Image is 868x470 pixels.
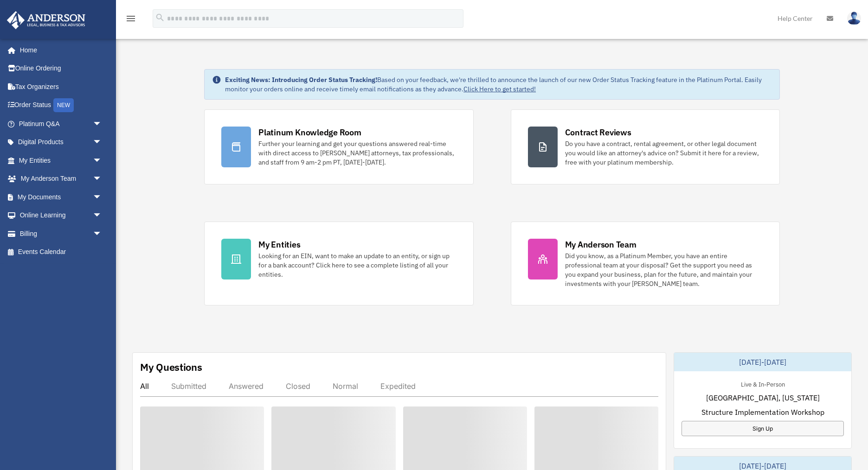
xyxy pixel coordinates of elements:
[463,85,536,93] a: Click Here to get started!
[93,114,111,133] span: arrow_drop_down
[701,406,824,418] span: Structure Implementation Workshop
[682,421,844,436] a: Sign Up
[155,13,165,23] i: search
[6,114,116,133] a: Platinum Q&Aarrow_drop_down
[333,381,358,391] div: Normal
[6,224,116,243] a: Billingarrow_drop_down
[6,243,116,261] a: Events Calendar
[125,16,136,24] a: menu
[565,239,637,250] div: My Anderson Team
[6,206,116,225] a: Online Learningarrow_drop_down
[847,12,861,25] img: User Pic
[6,151,116,170] a: My Entitiesarrow_drop_down
[171,381,206,391] div: Submitted
[6,170,116,188] a: My Anderson Teamarrow_drop_down
[286,381,310,391] div: Closed
[511,222,780,305] a: My Anderson Team Did you know, as a Platinum Member, you have an entire professional team at your...
[258,239,300,250] div: My Entities
[565,127,631,138] div: Contract Reviews
[6,59,116,78] a: Online Ordering
[140,360,202,374] div: My Questions
[6,77,116,96] a: Tax Organizers
[565,139,763,167] div: Do you have a contract, rental agreement, or other legal document you would like an attorney's ad...
[6,96,116,115] a: Order StatusNEW
[53,98,74,112] div: NEW
[225,76,377,84] strong: Exciting News: Introducing Order Status Tracking!
[93,151,111,170] span: arrow_drop_down
[6,133,116,152] a: Digital Productsarrow_drop_down
[4,11,88,29] img: Anderson Advisors Platinum Portal
[706,392,820,403] span: [GEOGRAPHIC_DATA], [US_STATE]
[258,139,456,167] div: Further your learning and get your questions answered real-time with direct access to [PERSON_NAM...
[204,109,473,184] a: Platinum Knowledge Room Further your learning and get your questions answered real-time with dire...
[93,133,111,152] span: arrow_drop_down
[733,379,792,388] div: Live & In-Person
[225,75,772,94] div: Based on your feedback, we're thrilled to announce the launch of our new Order Status Tracking fe...
[258,251,456,279] div: Looking for an EIN, want to make an update to an entity, or sign up for a bank account? Click her...
[93,170,111,189] span: arrow_drop_down
[565,251,763,288] div: Did you know, as a Platinum Member, you have an entire professional team at your disposal? Get th...
[6,41,111,59] a: Home
[258,127,361,138] div: Platinum Knowledge Room
[93,188,111,207] span: arrow_drop_down
[93,224,111,243] span: arrow_drop_down
[6,188,116,206] a: My Documentsarrow_drop_down
[125,13,136,24] i: menu
[674,353,851,371] div: [DATE]-[DATE]
[140,381,149,391] div: All
[93,206,111,225] span: arrow_drop_down
[380,381,416,391] div: Expedited
[511,109,780,184] a: Contract Reviews Do you have a contract, rental agreement, or other legal document you would like...
[229,381,264,391] div: Answered
[204,222,473,305] a: My Entities Looking for an EIN, want to make an update to an entity, or sign up for a bank accoun...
